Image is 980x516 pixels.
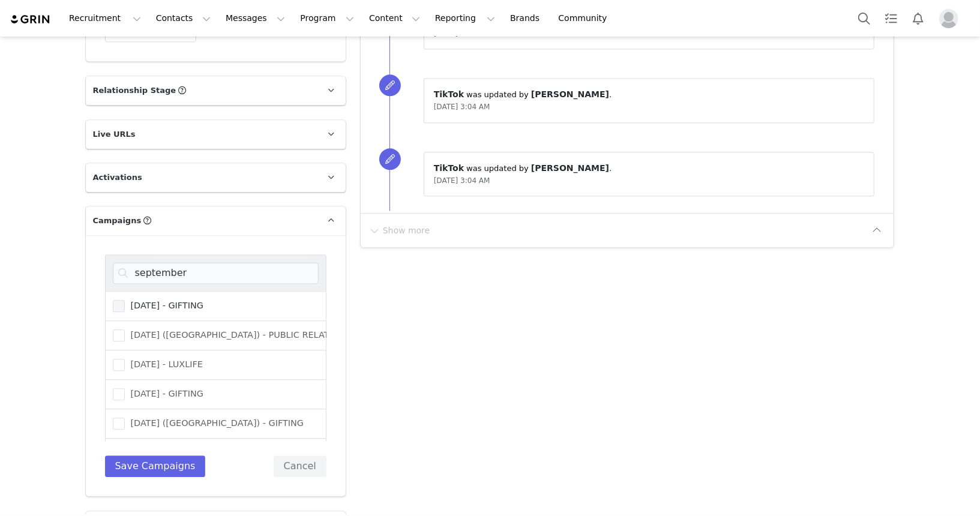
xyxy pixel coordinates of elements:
p: ⁨ ⁩ was updated by ⁨ ⁩. [434,88,865,101]
a: Brands [503,5,550,32]
span: [DATE] - GIFTING [125,300,203,311]
span: [DATE] - LUXLIFE [125,359,203,370]
button: Program [293,5,361,32]
span: Campaigns [93,215,142,227]
button: Contacts [149,5,218,32]
span: [DATE] 5:27 AM [434,29,490,38]
a: Tasks [878,5,904,32]
span: Activations [93,172,142,184]
button: Show more [368,221,431,240]
button: Notifications [905,5,931,32]
button: Content [362,5,427,32]
button: Messages [218,5,292,32]
a: Community [552,5,620,32]
button: Recruitment [62,5,148,32]
button: Save Campaigns [105,455,206,477]
span: TikTok [434,89,464,99]
button: Reporting [428,5,502,32]
span: [DATE] 3:04 AM [434,176,490,185]
img: placeholder-profile.jpg [939,9,958,28]
span: [PERSON_NAME] [531,89,609,99]
p: ⁨ ⁩ was updated by ⁨ ⁩. [434,162,865,175]
img: grin logo [10,14,52,25]
span: [DATE] - GIFTING [125,388,203,400]
span: [DATE] ([GEOGRAPHIC_DATA]) - PUBLIC RELATIONS [125,329,350,341]
input: Search campaigns [113,262,319,284]
button: Search [851,5,877,32]
button: Cancel [274,455,326,477]
span: [PERSON_NAME] [531,163,609,173]
span: Relationship Stage [93,85,176,97]
span: [DATE] ([GEOGRAPHIC_DATA]) - GIFTING [125,418,304,429]
span: Live URLs [93,128,136,140]
span: [DATE] 3:04 AM [434,103,490,111]
span: TikTok [434,163,464,173]
button: Profile [932,9,970,28]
